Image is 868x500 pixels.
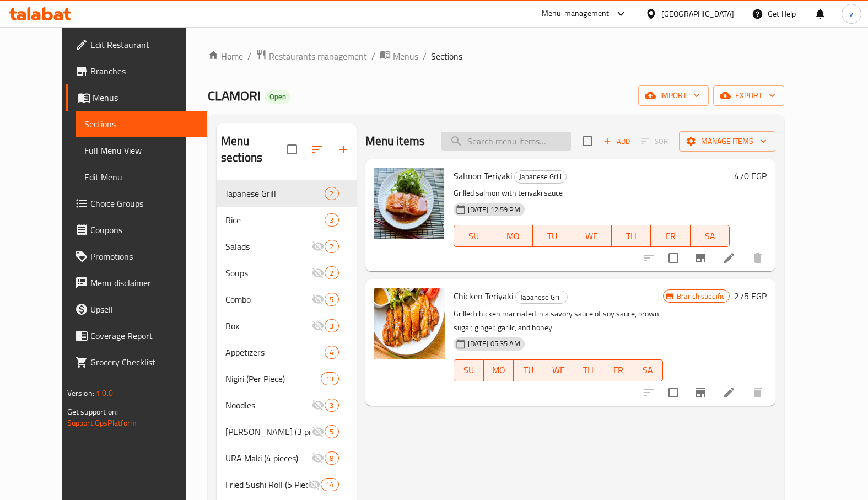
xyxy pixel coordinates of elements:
[66,322,207,349] a: Coverage Report
[90,64,198,78] span: Branches
[66,84,207,111] a: Menus
[634,133,679,150] span: Select section first
[431,50,462,63] span: Sections
[325,293,338,306] div: items
[514,359,543,381] button: TU
[66,31,207,58] a: Edit Restaurant
[311,293,325,306] svg: Inactive section
[599,133,634,150] button: Add
[247,50,251,63] li: /
[217,260,357,286] div: Soups2
[498,228,529,244] span: MO
[225,293,311,306] div: Combo
[454,186,730,200] p: Grilled salmon with teriyaki sauce
[325,268,338,278] span: 2
[374,168,445,239] img: Salmon Teriyaki
[722,89,775,103] span: export
[325,213,338,227] div: items
[745,379,771,406] button: delete
[208,49,784,63] nav: breadcrumb
[225,451,311,465] span: URA Maki (4 pieces)
[225,478,308,491] div: Fried Sushi Roll (5 Piece)
[66,243,207,270] a: Promotions
[576,130,599,153] span: Select section
[311,425,325,438] svg: Inactive section
[687,379,714,406] button: Branch-specific-item
[616,228,647,244] span: TH
[325,453,338,464] span: 8
[325,321,338,331] span: 3
[573,359,603,381] button: TH
[217,207,357,233] div: Rice3
[66,270,207,296] a: Menu disclaimer
[493,225,533,247] button: MO
[225,266,311,279] span: Soups
[84,117,198,131] span: Sections
[217,392,357,418] div: Noodles3
[67,416,137,430] a: Support.OpsPlatform
[572,225,612,247] button: WE
[723,386,736,399] a: Edit menu item
[325,266,338,279] div: items
[459,362,479,378] span: SU
[514,170,567,184] div: Japanese Grill
[325,240,338,253] div: items
[67,386,94,400] span: Version:
[311,240,325,253] svg: Inactive section
[90,223,198,236] span: Coupons
[608,362,629,378] span: FR
[225,187,325,200] div: Japanese Grill
[225,425,311,438] span: [PERSON_NAME] (3 pieces)
[463,338,525,349] span: [DATE] 05:35 AM
[66,217,207,243] a: Coupons
[578,362,599,378] span: TH
[225,399,311,412] span: Noodles
[325,399,338,412] div: items
[518,362,539,378] span: TU
[516,291,567,304] span: Japanese Grill
[265,90,290,104] div: Open
[225,346,325,359] div: Appetizers
[325,425,338,438] div: items
[76,164,207,190] a: Edit Menu
[638,85,709,106] button: import
[208,50,243,63] a: Home
[325,451,338,465] div: items
[225,425,311,438] div: Oshi Sushi (3 pieces)
[225,319,311,332] span: Box
[463,205,525,215] span: [DATE] 12:59 PM
[90,276,198,289] span: Menu disclaimer
[647,89,700,103] span: import
[325,346,338,359] div: items
[723,251,736,265] a: Edit menu item
[225,213,325,227] span: Rice
[325,400,338,411] span: 3
[325,294,338,305] span: 5
[603,359,633,381] button: FR
[66,296,207,322] a: Upsell
[217,445,357,471] div: URA Maki (4 pieces)8
[265,92,290,101] span: Open
[221,133,287,166] h2: Menu sections
[687,245,714,271] button: Branch-specific-item
[602,135,632,148] span: Add
[688,135,767,148] span: Manage items
[576,228,607,244] span: WE
[90,303,198,316] span: Upsell
[90,197,198,210] span: Choice Groups
[96,386,113,400] span: 1.0.0
[515,170,566,183] span: Japanese Grill
[441,132,571,151] input: search
[321,372,338,385] div: items
[76,111,207,137] a: Sections
[217,365,357,392] div: Nigiri (Per Piece)13
[225,240,311,253] span: Salads
[380,49,418,63] a: Menus
[661,8,734,20] div: [GEOGRAPHIC_DATA]
[672,291,729,302] span: Branch specific
[713,85,784,106] button: export
[695,228,726,244] span: SA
